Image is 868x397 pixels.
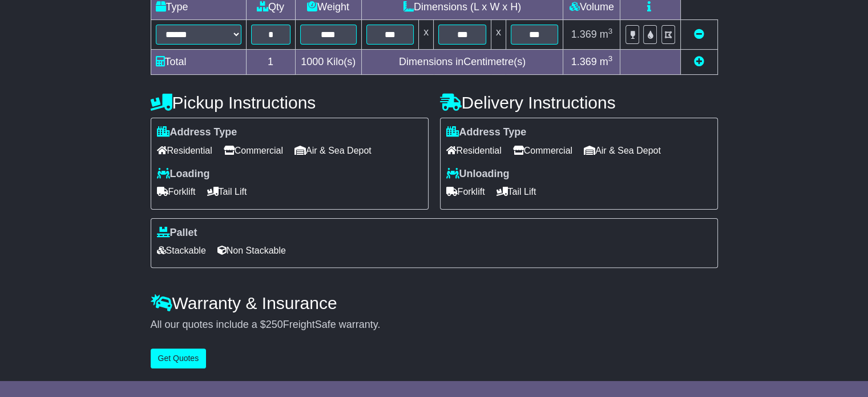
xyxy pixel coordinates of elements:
[157,242,206,259] span: Stackable
[608,54,613,63] sup: 3
[446,168,510,181] label: Unloading
[151,93,429,112] h4: Pickup Instructions
[446,183,485,200] span: Forklift
[513,142,572,159] span: Commercial
[419,20,434,50] td: x
[491,20,506,50] td: x
[151,50,246,75] td: Total
[301,56,324,67] span: 1000
[157,142,212,159] span: Residential
[157,168,210,181] label: Loading
[694,29,704,40] a: Remove this item
[246,50,295,75] td: 1
[361,50,563,75] td: Dimensions in Centimetre(s)
[584,142,661,159] span: Air & Sea Depot
[266,319,283,330] span: 250
[446,142,502,159] span: Residential
[694,56,704,67] a: Add new item
[151,348,207,368] button: Get Quotes
[571,56,597,67] span: 1.369
[157,227,197,239] label: Pallet
[600,56,613,67] span: m
[608,27,613,35] sup: 3
[496,183,536,200] span: Tail Lift
[294,142,372,159] span: Air & Sea Depot
[600,29,613,40] span: m
[571,29,597,40] span: 1.369
[151,294,718,312] h4: Warranty & Insurance
[157,126,237,139] label: Address Type
[217,242,286,259] span: Non Stackable
[207,183,247,200] span: Tail Lift
[295,50,361,75] td: Kilo(s)
[446,126,527,139] label: Address Type
[440,93,718,112] h4: Delivery Instructions
[151,319,718,331] div: All our quotes include a $ FreightSafe warranty.
[224,142,283,159] span: Commercial
[157,183,196,200] span: Forklift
